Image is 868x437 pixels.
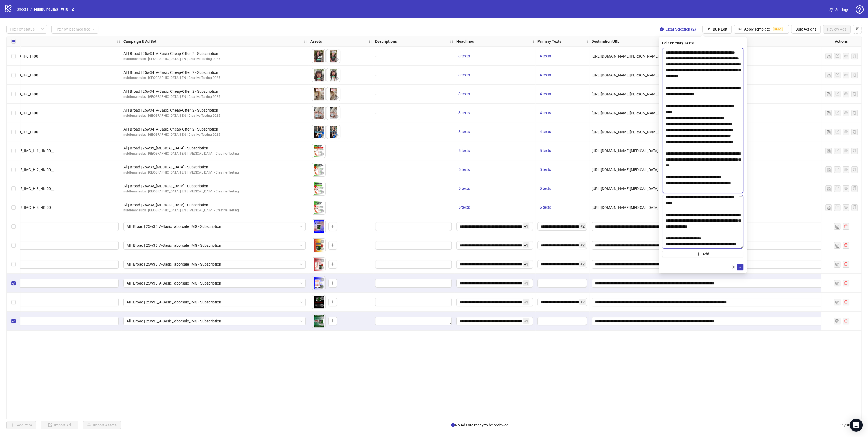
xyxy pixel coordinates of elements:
div: Edit values [537,317,587,325]
button: 5 texts [537,166,553,173]
img: Asset 1 [312,144,325,158]
button: Duplicate [834,223,840,230]
div: nubfbmansubs | [GEOGRAPHIC_DATA] | EN | [MEDICAL_DATA] - Creative Testing [123,189,306,194]
button: 5 texts [537,185,553,192]
button: Preview [319,302,325,309]
span: Bulk Actions [796,27,816,31]
span: All | Broad | 25w35_A-Basic_laborsale_IMG - Subscription [127,279,302,287]
div: All | Broad | 25w34_A-Basic_Cheap-Offer_2 - Subscription [123,69,306,75]
strong: Headlines [456,38,474,44]
span: close-circle [320,278,324,281]
button: Preview [334,56,340,63]
div: Edit values [537,260,587,269]
span: close-circle [320,259,324,262]
span: eye [320,303,324,307]
div: Edit values [375,317,452,325]
span: + 2 [579,261,586,267]
span: eye [844,92,848,96]
span: - [375,54,376,58]
span: holder [303,39,307,43]
span: 5 texts [540,148,551,153]
button: Add [328,279,337,288]
img: Asset 1 [312,220,325,233]
button: Duplicate [834,299,840,305]
div: Select row 5 [7,122,20,141]
span: - [375,130,376,134]
span: close-circle [660,27,664,31]
div: Select row 13 [7,274,20,293]
button: Preview [334,113,340,120]
button: Duplicate [825,204,832,211]
span: holder [372,39,376,43]
div: Edit values [375,298,452,306]
span: export [835,130,839,134]
span: [URL][DOMAIN_NAME][PERSON_NAME] [592,130,659,134]
button: Duplicate [825,166,832,173]
span: eye [320,114,324,118]
span: holder [368,39,372,43]
div: Edit values [456,279,533,288]
li: / [30,6,32,12]
button: 3 texts [456,53,472,59]
span: holder [534,39,538,43]
span: + 1 [523,299,529,305]
div: Select row 4 [7,104,20,122]
span: eye [320,133,324,137]
div: nubfbmansubs | [GEOGRAPHIC_DATA] | EN | [MEDICAL_DATA] - Creative Testing [123,170,306,175]
button: Preview [319,321,325,328]
span: - [375,73,376,77]
button: Duplicate [825,110,832,116]
span: - [375,92,376,96]
span: export [835,186,839,190]
span: close [732,265,735,269]
img: Asset 1 [312,106,325,120]
span: + 2 [579,242,586,248]
img: Asset 1 [312,295,325,309]
span: plus [331,300,335,304]
strong: Actions [835,38,848,44]
div: Select row 7 [7,160,20,179]
span: eye [320,152,324,156]
button: 5 texts [537,148,553,154]
span: holder [531,39,534,43]
span: delete [739,196,743,199]
span: [URL][DOMAIN_NAME][PERSON_NAME] [592,111,659,115]
strong: Campaign & Ad Set [123,38,156,44]
div: nubfbmansubs | [GEOGRAPHIC_DATA] | EN | Creative Testing 2025 [123,94,306,99]
img: Asset 1 [312,125,325,139]
div: Resize Descriptions column [453,36,454,46]
button: Bulk Edit [702,25,732,34]
span: eye [320,171,324,175]
span: [URL][DOMAIN_NAME][MEDICAL_DATA] [592,149,658,153]
button: Delete [319,239,325,245]
div: Resize Ad Name column [120,36,121,46]
span: eye [335,58,339,61]
button: Add Item [6,421,36,429]
button: Duplicate [825,53,832,59]
button: 4 texts [537,53,553,59]
span: holder [117,39,120,43]
span: eye [844,205,848,209]
button: Duplicate [825,91,832,97]
button: Add [328,222,337,231]
div: All | Broad | 25w33_[MEDICAL_DATA] - Subscription [123,183,306,189]
img: Asset 1 [312,276,325,290]
button: Preview [319,132,325,139]
span: 5 texts [540,167,551,172]
span: 3 texts [458,129,470,134]
div: nubfbmansubs | [GEOGRAPHIC_DATA] | EN | Creative Testing 2025 [123,75,306,81]
button: Preview [334,132,340,139]
span: 3 texts [458,54,470,58]
div: Edit values [456,317,533,325]
span: eye [320,95,324,99]
button: Delete [319,314,325,321]
button: Preview [334,75,340,82]
span: [URL][DOMAIN_NAME][PERSON_NAME] [592,54,659,58]
button: Duplicate [834,242,840,249]
span: 3 texts [458,111,470,115]
div: All | Broad | 25w34_A-Basic_Cheap-Offer_2 - Subscription [123,88,306,94]
span: eye [320,228,324,232]
span: eye [320,58,324,61]
button: Duplicate [834,261,840,268]
div: nubfbmansubs | [GEOGRAPHIC_DATA] | EN | [MEDICAL_DATA] - Creative Testing [123,208,306,213]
